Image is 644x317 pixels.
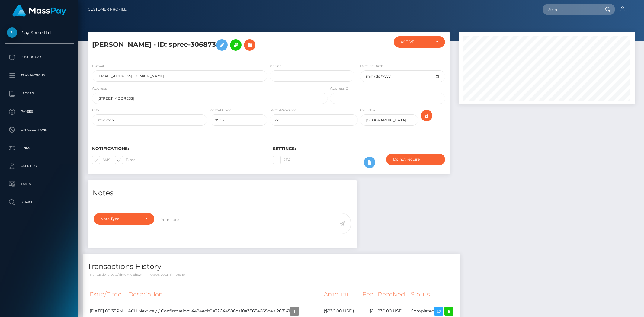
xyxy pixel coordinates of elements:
a: Payees [5,104,74,119]
p: Dashboard [7,53,72,62]
p: Cancellations [7,125,72,134]
p: Transactions [7,71,72,80]
label: City [92,107,99,113]
label: Postal Code [210,107,232,113]
h6: Notifications: [92,146,264,151]
h4: Transactions History [88,261,456,272]
th: Date/Time [88,286,126,303]
span: Play Spree Ltd [5,30,74,35]
a: Search [5,195,74,210]
div: Note Type [101,216,140,221]
a: Taxes [5,177,74,192]
button: Note Type [94,213,154,225]
p: Search [7,198,72,207]
label: State/Province [270,107,296,113]
a: Cancellations [5,122,74,137]
label: Address 2 [330,86,348,91]
label: Country [360,107,375,113]
label: Date of Birth [360,63,383,69]
a: Links [5,140,74,155]
th: Received [376,286,409,303]
p: User Profile [7,162,72,171]
div: ACTIVE [401,40,431,44]
img: MassPay Logo [12,5,66,17]
div: Do not require [393,157,431,162]
label: E-mail [92,63,104,69]
th: Description [126,286,322,303]
input: Search... [543,4,599,15]
th: Status [409,286,456,303]
h4: Notes [92,188,352,198]
h6: Settings: [273,146,445,151]
a: User Profile [5,158,74,174]
label: Address [92,86,107,91]
a: Ledger [5,86,74,101]
p: Links [7,143,72,152]
a: Dashboard [5,50,74,65]
p: Taxes [7,180,72,189]
label: Phone [270,63,282,69]
label: SMS [92,156,110,164]
button: Do not require [386,154,445,165]
a: Customer Profile [88,3,127,16]
label: E-mail [115,156,137,164]
p: Ledger [7,89,72,98]
img: Play Spree Ltd [7,27,17,38]
a: Transactions [5,68,74,83]
button: ACTIVE [394,36,445,48]
h5: [PERSON_NAME] - ID: spree-306873 [92,36,324,54]
p: * Transactions date/time are shown in payee's local timezone [88,272,456,277]
label: 2FA [273,156,291,164]
p: Payees [7,107,72,116]
th: Fee [360,286,376,303]
th: Amount [322,286,360,303]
